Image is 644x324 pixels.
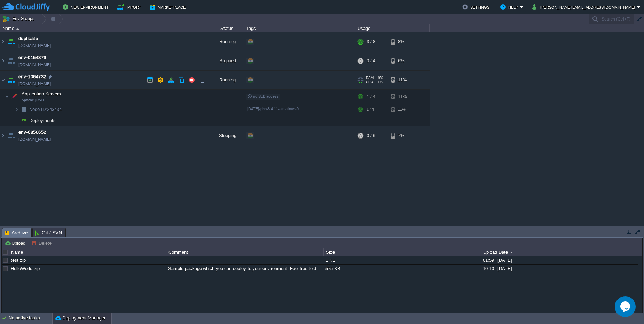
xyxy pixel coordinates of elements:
[209,51,244,70] div: Stopped
[18,136,51,143] span: [DOMAIN_NAME]
[18,35,38,42] a: duplicate
[2,14,37,24] button: Env Groups
[481,256,638,264] div: 01:59 | [DATE]
[6,32,16,51] img: AMDAwAAAACH5BAEAAAAALAAAAAABAAEAAAICRAEAOw==
[324,265,480,273] div: 575 KB
[9,313,52,324] div: No active tasks
[15,104,19,115] img: AMDAwAAAACH5BAEAAAAALAAAAAABAAEAAAICRAEAOw==
[18,42,51,49] a: [DOMAIN_NAME]
[367,51,375,70] div: 0 / 4
[210,24,244,32] div: Status
[117,3,143,11] button: Import
[15,115,19,126] img: AMDAwAAAACH5BAEAAAAALAAAAAABAAEAAAICRAEAOw==
[391,71,414,89] div: 11%
[356,24,429,32] div: Usage
[6,51,16,70] img: AMDAwAAAACH5BAEAAAAALAAAAAABAAEAAAICRAEAOw==
[6,126,16,145] img: AMDAwAAAACH5BAEAAAAALAAAAAABAAEAAAICRAEAOw==
[481,265,638,273] div: 10:10 | [DATE]
[11,258,26,263] a: test.zip
[367,104,374,115] div: 1 / 4
[481,248,638,256] div: Upload Date
[391,90,414,104] div: 11%
[166,265,323,273] div: Sample package which you can deploy to your environment. Feel free to delete and upload a package...
[615,296,637,317] iframe: chat widget
[11,266,40,271] a: HelloWorld.zip
[29,118,57,123] a: Deployments
[18,73,46,80] a: env-1064732
[209,71,244,89] div: Running
[0,32,6,51] img: AMDAwAAAACH5BAEAAAAALAAAAAABAAEAAAICRAEAOw==
[2,3,50,11] img: CloudJiffy
[18,129,46,136] a: env-6850652
[0,71,6,89] img: AMDAwAAAACH5BAEAAAAALAAAAAABAAEAAAICRAEAOw==
[18,80,51,87] a: [DOMAIN_NAME]
[1,24,209,32] div: Name
[29,106,63,112] span: 243434
[22,98,46,102] span: Apache [DATE]
[6,71,16,89] img: AMDAwAAAACH5BAEAAAAALAAAAAABAAEAAAICRAEAOw==
[5,240,28,246] button: Upload
[9,90,19,104] img: AMDAwAAAACH5BAEAAAAALAAAAAABAAEAAAICRAEAOw==
[367,90,375,104] div: 1 / 4
[5,90,9,104] img: AMDAwAAAACH5BAEAAAAALAAAAAABAAEAAAICRAEAOw==
[391,51,414,70] div: 6%
[150,3,188,11] button: Marketplace
[21,91,62,96] a: Application ServersApache [DATE]
[0,51,6,70] img: AMDAwAAAACH5BAEAAAAALAAAAAABAAEAAAICRAEAOw==
[19,115,29,126] img: AMDAwAAAACH5BAEAAAAALAAAAAABAAEAAAICRAEAOw==
[244,24,355,32] div: Tags
[367,32,375,51] div: 3 / 8
[29,107,47,112] span: Node ID:
[376,76,383,80] span: 9%
[209,32,244,51] div: Running
[366,76,374,80] span: RAM
[324,256,480,264] div: 1 KB
[9,248,166,256] div: Name
[167,248,323,256] div: Comment
[500,3,520,11] button: Help
[18,61,51,68] span: [DOMAIN_NAME]
[55,315,105,322] button: Deployment Manager
[366,80,373,84] span: CPU
[247,94,279,98] span: no SLB access
[16,28,19,30] img: AMDAwAAAACH5BAEAAAAALAAAAAABAAEAAAICRAEAOw==
[367,126,375,145] div: 0 / 6
[532,3,637,11] button: [PERSON_NAME][EMAIL_ADDRESS][DOMAIN_NAME]
[209,126,244,145] div: Sleeping
[462,3,492,11] button: Settings
[32,240,54,246] button: Delete
[391,104,414,115] div: 11%
[5,228,28,237] span: Archive
[391,126,414,145] div: 7%
[35,228,62,237] span: Git / SVN
[21,91,62,97] span: Application Servers
[29,106,63,112] a: Node ID:243434
[19,104,29,115] img: AMDAwAAAACH5BAEAAAAALAAAAAABAAEAAAICRAEAOw==
[391,32,414,51] div: 8%
[247,107,299,111] span: [DATE]-php-8.4.11-almalinux-9
[324,248,481,256] div: Size
[18,54,46,61] a: env-0154876
[63,3,111,11] button: New Environment
[0,126,6,145] img: AMDAwAAAACH5BAEAAAAALAAAAAABAAEAAAICRAEAOw==
[376,80,383,84] span: 1%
